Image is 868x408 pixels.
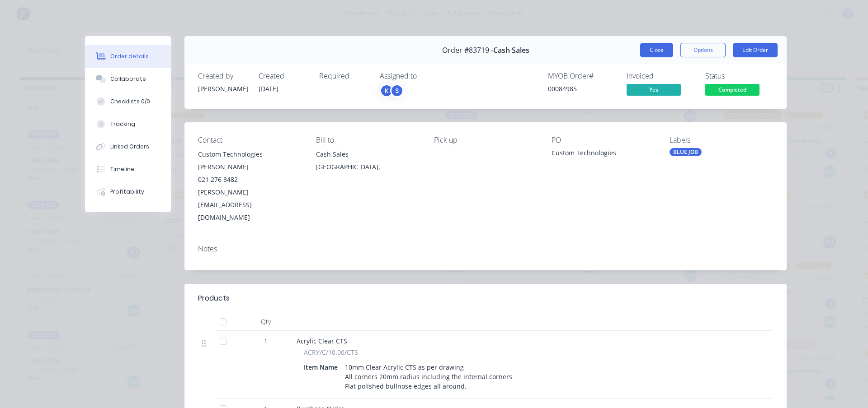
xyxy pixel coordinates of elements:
span: Cash Sales [493,46,529,55]
div: MYOB Order # [548,72,616,80]
div: [PERSON_NAME] [198,84,248,93]
div: S [390,84,404,97]
div: Created [259,72,308,80]
div: 021 276 8482 [198,173,302,186]
div: Products [198,293,230,304]
div: Collaborate [110,75,146,83]
button: Collaborate [85,68,171,90]
div: PO [552,136,655,144]
div: Custom Technologies - [PERSON_NAME] [198,148,302,173]
div: Bill to [316,136,420,144]
span: Yes [627,84,681,95]
span: Completed [705,84,759,95]
div: Notes [198,245,773,253]
button: Edit Order [733,43,778,57]
button: Options [680,43,726,57]
div: BLUE JOB [670,148,702,156]
button: Close [640,43,673,57]
button: Completed [705,84,759,97]
div: Order details [110,52,149,60]
button: Linked Orders [85,135,171,158]
button: Tracking [85,113,171,135]
div: Cash Sales [316,148,420,161]
div: Tracking [110,120,135,128]
span: Acrylic Clear CTS [297,337,347,345]
button: KS [380,84,404,97]
div: Status [705,72,773,80]
div: Profitability [110,188,144,196]
div: Contact [198,136,302,144]
div: [PERSON_NAME][EMAIL_ADDRESS][DOMAIN_NAME] [198,186,302,224]
div: Qty [239,313,293,331]
div: Assigned to [380,72,470,80]
button: Timeline [85,158,171,181]
div: 00084985 [548,84,616,93]
div: Required [319,72,369,80]
div: Pick up [434,136,538,144]
button: Checklists 0/0 [85,90,171,113]
button: Order details [85,45,171,68]
span: [DATE] [259,84,278,93]
div: Custom Technologies - [PERSON_NAME]021 276 8482[PERSON_NAME][EMAIL_ADDRESS][DOMAIN_NAME] [198,148,302,224]
span: ACRY/C/10.00/CTS [304,348,358,357]
div: Created by [198,72,248,80]
div: Timeline [110,165,134,173]
div: Item Name [304,361,341,374]
div: 10mm Clear Acrylic CTS as per drawing All corners 20mm radius including the internal corners Flat... [341,361,516,393]
div: Invoiced [627,72,694,80]
div: K [380,84,393,97]
div: Labels [670,136,773,144]
span: Order #83719 - [442,46,493,55]
div: Cash Sales[GEOGRAPHIC_DATA], [316,148,420,177]
div: [GEOGRAPHIC_DATA], [316,161,420,173]
div: Checklists 0/0 [110,97,150,106]
div: Linked Orders [110,143,149,151]
div: Custom Technologies [552,148,655,161]
span: 1 [264,336,268,346]
button: Profitability [85,181,171,203]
